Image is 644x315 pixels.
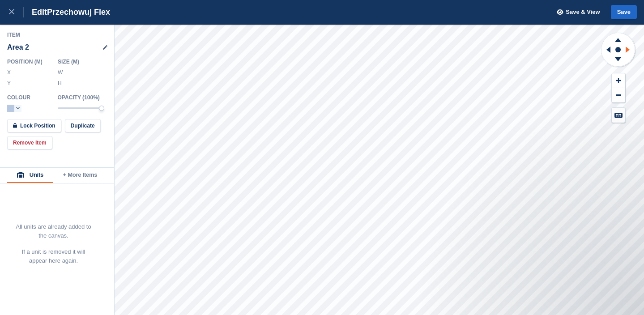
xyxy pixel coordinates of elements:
div: Colour [7,94,51,101]
span: Save & View [566,8,600,17]
div: Item [7,31,107,38]
button: Save [611,5,637,20]
button: Save & View [552,5,600,20]
div: Edit Przechowuj Flex [24,7,110,17]
label: W [58,69,62,76]
button: Keyboard Shortcuts [612,108,625,123]
p: All units are already added to the canvas. [15,222,92,240]
button: Duplicate [65,119,101,132]
button: Zoom In [612,73,625,88]
div: Opacity ( 100 %) [58,94,107,101]
button: + More Items [53,168,107,183]
button: Zoom Out [612,88,625,103]
label: X [7,69,12,76]
div: Position ( M ) [7,58,51,65]
label: Y [7,80,12,87]
button: Lock Position [7,119,61,132]
button: Units [7,168,53,183]
div: Area 2 [7,39,107,55]
button: Remove Item [7,136,52,149]
div: Size ( M ) [58,58,97,65]
label: H [58,80,62,87]
p: If a unit is removed it will appear here again. [15,247,92,265]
